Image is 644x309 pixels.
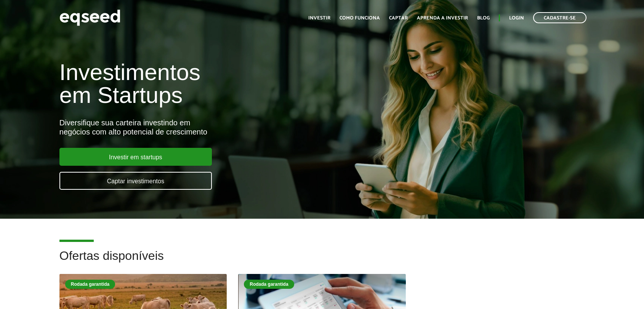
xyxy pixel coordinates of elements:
[509,16,524,21] a: Login
[244,280,294,289] div: Rodada garantida
[59,172,212,190] a: Captar investimentos
[59,61,370,107] h1: Investimentos em Startups
[308,16,330,21] a: Investir
[59,8,120,28] img: EqSeed
[389,16,408,21] a: Captar
[59,118,370,136] div: Diversifique sua carteira investindo em negócios com alto potencial de crescimento
[417,16,468,21] a: Aprenda a investir
[59,249,585,274] h2: Ofertas disponíveis
[477,16,490,21] a: Blog
[340,16,380,21] a: Como funciona
[59,148,212,166] a: Investir em startups
[65,280,115,289] div: Rodada garantida
[533,12,586,23] a: Cadastre-se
